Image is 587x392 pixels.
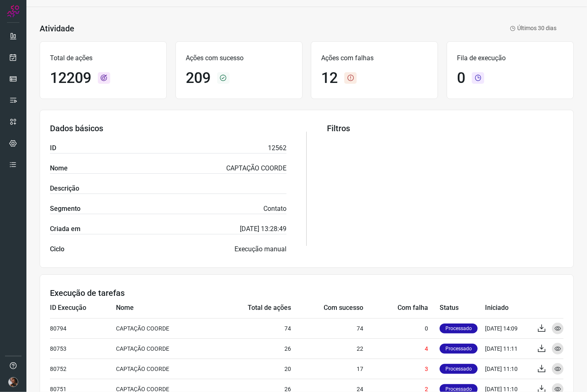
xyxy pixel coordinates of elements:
[234,244,286,254] p: Execução manual
[50,338,116,359] td: 80753
[116,359,213,379] td: CAPTAÇÃO COORDE
[40,24,74,33] h3: Atividade
[213,338,291,359] td: 26
[440,344,478,354] p: Processado
[50,288,563,298] h3: Execução de tarefas
[50,163,68,173] label: Nome
[8,377,18,387] img: 8907badfae4475782ffab90001086fbc.jpg
[50,53,156,63] p: Total de ações
[50,318,116,338] td: 80794
[268,143,286,153] p: 12562
[363,338,440,359] td: 4
[116,338,213,359] td: CAPTAÇÃO COORDE
[440,364,478,374] p: Processado
[457,69,465,87] h1: 0
[363,298,440,318] td: Com falha
[485,318,530,338] td: [DATE] 14:09
[485,298,530,318] td: Iniciado
[291,318,363,338] td: 74
[116,298,213,318] td: Nome
[240,224,286,234] p: [DATE] 13:28:49
[440,324,478,333] p: Processado
[363,359,440,379] td: 3
[213,318,291,338] td: 74
[291,338,363,359] td: 22
[213,298,291,318] td: Total de ações
[226,163,286,173] p: CAPTAÇÃO COORDE
[363,318,440,338] td: 0
[263,204,286,214] p: Contato
[50,244,64,254] label: Ciclo
[440,298,485,318] td: Status
[321,53,428,63] p: Ações com falhas
[50,359,116,379] td: 80752
[457,53,563,63] p: Fila de execução
[485,359,530,379] td: [DATE] 11:10
[510,24,556,33] p: Últimos 30 dias
[50,143,56,153] label: ID
[321,69,338,87] h1: 12
[213,359,291,379] td: 20
[50,69,91,87] h1: 12209
[291,298,363,318] td: Com sucesso
[50,224,80,234] label: Criada em
[327,123,563,133] h3: Filtros
[186,53,292,63] p: Ações com sucesso
[485,338,530,359] td: [DATE] 11:11
[50,184,79,194] label: Descrição
[116,318,213,338] td: CAPTAÇÃO COORDE
[7,5,19,17] img: Logo
[50,123,286,133] h3: Dados básicos
[50,298,116,318] td: ID Execução
[50,204,80,214] label: Segmento
[291,359,363,379] td: 17
[186,69,211,87] h1: 209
